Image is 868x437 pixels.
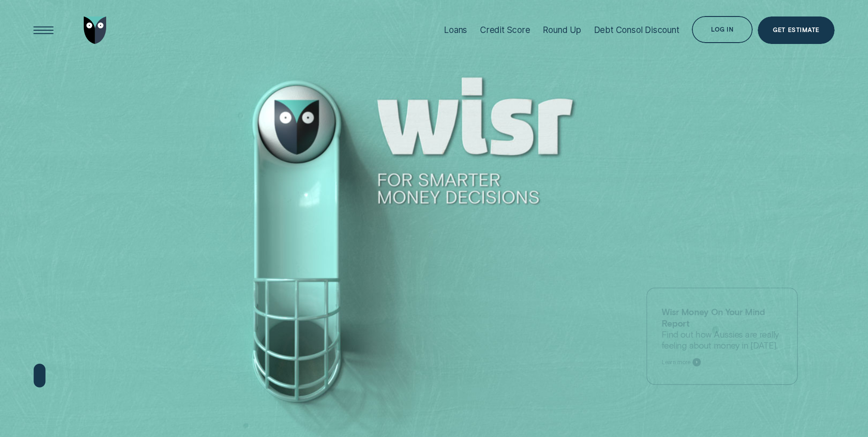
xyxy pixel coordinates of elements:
a: Get Estimate [758,16,835,44]
a: Wisr Money On Your Mind ReportFind out how Aussies are really feeling about money in [DATE].Learn... [646,288,798,385]
p: Find out how Aussies are really feeling about money in [DATE]. [662,306,782,351]
div: Debt Consol Discount [594,25,679,35]
div: Credit Score [480,25,530,35]
div: Round Up [543,25,581,35]
img: Wisr [84,16,107,44]
button: Open Menu [30,16,57,44]
button: Log in [692,16,753,44]
strong: Wisr Money On Your Mind Report [662,306,765,328]
span: Learn more [662,359,690,366]
div: Loans [444,25,467,35]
